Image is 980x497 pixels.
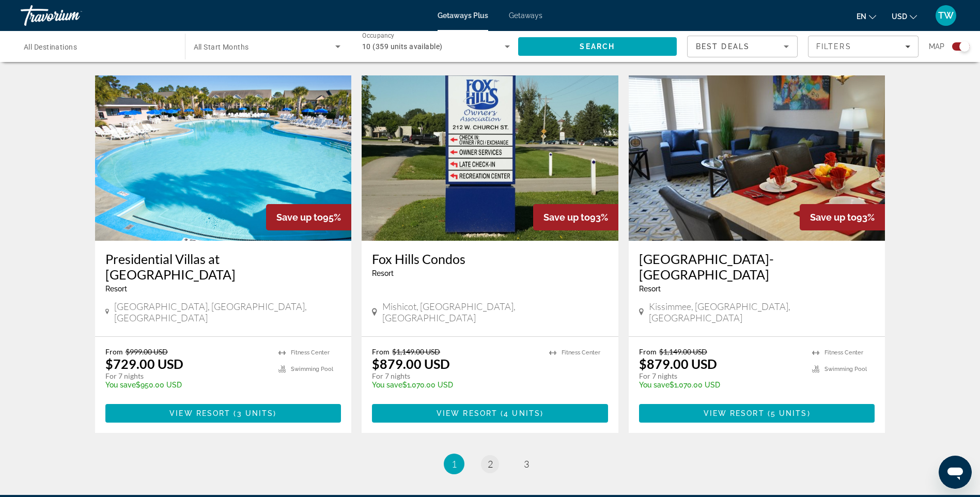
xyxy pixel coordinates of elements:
span: Save up to [276,212,323,223]
span: Resort [372,269,394,277]
div: 93% [800,204,885,230]
span: Resort [105,285,127,293]
span: 10 (359 units available) [362,42,443,51]
span: ( ) [765,409,811,417]
span: [GEOGRAPHIC_DATA], [GEOGRAPHIC_DATA], [GEOGRAPHIC_DATA] [114,301,341,323]
span: View Resort [704,409,765,417]
button: View Resort(5 units) [639,404,875,423]
span: 4 units [504,409,540,417]
p: For 7 nights [639,371,802,381]
span: Filters [816,42,851,51]
button: Search [518,37,677,56]
img: Silver Lake Resort-Silver Points [629,75,885,241]
span: $999.00 USD [126,347,168,356]
span: Search [580,42,615,51]
p: $1,070.00 USD [639,381,802,389]
span: View Resort [169,409,230,417]
span: From [639,347,657,356]
nav: Pagination [95,454,885,474]
span: You save [372,381,402,389]
span: From [105,347,123,356]
span: You save [639,381,670,389]
button: Change currency [892,9,917,24]
button: Filters [808,36,919,57]
button: View Resort(4 units) [372,404,608,423]
span: Map [929,39,944,54]
button: View Resort(3 units) [105,404,341,423]
span: USD [892,12,907,21]
span: $1,149.00 USD [392,347,440,356]
span: 2 [488,458,493,470]
span: 3 [524,458,529,470]
div: 93% [533,204,618,230]
p: $879.00 USD [639,356,717,371]
span: $1,149.00 USD [659,347,707,356]
span: ( ) [230,409,276,417]
span: Best Deals [696,42,750,51]
p: $729.00 USD [105,356,183,371]
span: All Start Months [194,43,249,51]
img: Fox Hills Condos [362,75,618,241]
span: View Resort [437,409,497,417]
button: User Menu [932,5,959,26]
iframe: Button to launch messaging window [939,456,972,489]
span: 3 units [237,409,274,417]
a: Fox Hills Condos [372,251,608,267]
span: Swimming Pool [291,366,333,372]
span: Save up to [810,212,857,223]
span: Swimming Pool [825,366,867,372]
mat-select: Sort by [696,40,789,53]
span: ( ) [497,409,543,417]
span: Fitness Center [291,349,330,356]
p: For 7 nights [105,371,269,381]
span: Resort [639,285,661,293]
span: 1 [452,458,457,470]
span: Save up to [543,212,590,223]
span: en [857,12,866,21]
a: Getaways [509,11,542,20]
p: $1,070.00 USD [372,381,539,389]
a: Travorium [21,2,124,29]
img: Presidential Villas at Grand Palms Resort [95,75,352,241]
span: 5 units [771,409,807,417]
a: Getaways Plus [438,11,488,20]
a: Presidential Villas at [GEOGRAPHIC_DATA] [105,251,341,282]
span: TW [938,10,954,21]
div: 95% [266,204,351,230]
span: All Destinations [24,43,77,51]
span: Kissimmee, [GEOGRAPHIC_DATA], [GEOGRAPHIC_DATA] [649,301,875,323]
a: [GEOGRAPHIC_DATA]-[GEOGRAPHIC_DATA] [639,251,875,282]
span: Fitness Center [825,349,863,356]
span: From [372,347,390,356]
span: Mishicot, [GEOGRAPHIC_DATA], [GEOGRAPHIC_DATA] [382,301,608,323]
p: For 7 nights [372,371,539,381]
input: Select destination [24,41,172,53]
button: Change language [857,9,876,24]
p: $950.00 USD [105,381,269,389]
span: Fitness Center [562,349,600,356]
span: You save [105,381,136,389]
span: Occupancy [362,32,395,39]
p: $879.00 USD [372,356,450,371]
